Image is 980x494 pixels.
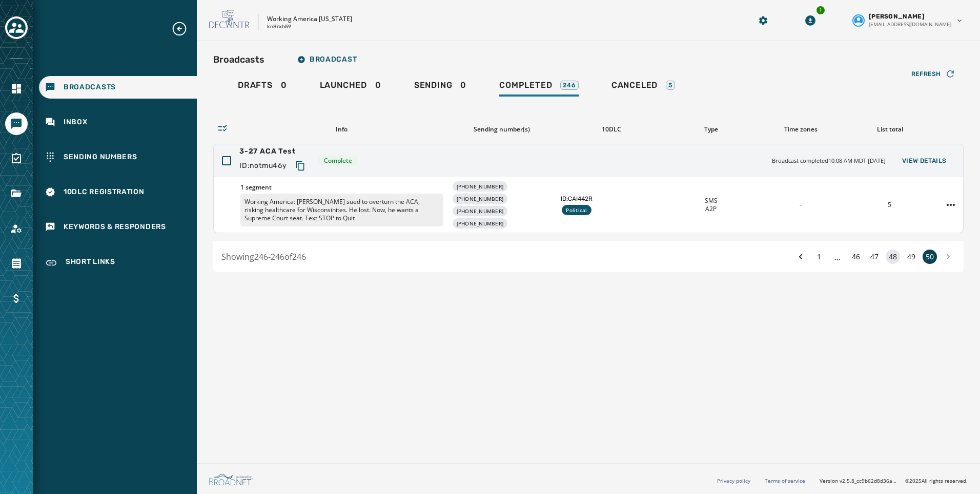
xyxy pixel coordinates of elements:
[5,78,28,100] a: Navigate to Home
[240,183,443,192] span: 1 segment
[943,197,959,213] button: 3-27 ACA Test action menu
[238,80,273,90] span: Drafts
[904,250,918,264] button: 49
[815,5,826,15] div: 1
[64,117,88,127] span: Inbox
[64,222,166,232] span: Keywords & Responders
[840,477,897,485] span: v2.5.8_cc9b62d8d36ac40d66e6ee4009d0e0f304571100
[717,477,750,484] a: Privacy policy
[849,125,931,134] div: List total
[560,81,578,90] div: 246
[39,181,197,203] a: Navigate to 10DLC Registration
[453,194,508,204] div: [PHONE_NUMBER]
[765,477,805,484] a: Terms of service
[5,217,28,240] a: Navigate to Account
[312,75,390,99] a: Launched0
[848,8,968,32] button: User settings
[830,251,845,263] span: ...
[291,157,310,175] button: Copy text to clipboard
[869,21,951,28] span: [EMAIL_ADDRESS][DOMAIN_NAME]
[772,157,886,165] span: Broadcast completed 10:08 AM MDT [DATE]
[320,80,367,90] span: Launched
[213,52,264,67] h2: Broadcasts
[39,146,197,168] a: Navigate to Sending Numbers
[297,55,357,64] span: Broadcast
[603,75,683,99] a: Canceled5
[414,80,453,90] span: Sending
[230,75,295,99] a: Drafts0
[64,152,137,162] span: Sending Numbers
[5,287,28,310] a: Navigate to Billing
[849,250,863,264] button: 46
[869,12,925,21] span: [PERSON_NAME]
[670,125,752,134] div: Type
[5,16,28,39] button: Toggle account select drawer
[324,157,352,165] span: Complete
[453,218,508,229] div: [PHONE_NUMBER]
[66,257,115,269] span: Short Links
[39,111,197,134] a: Navigate to Inbox
[414,80,466,97] div: 0
[905,477,968,484] span: © 2025 All rights reserved.
[453,181,508,192] div: [PHONE_NUMBER]
[320,80,381,97] div: 0
[239,146,310,157] span: 3-27 ACA Test
[903,66,964,82] button: Refresh
[561,195,662,203] span: ID: CAI442R
[221,251,306,262] span: Showing 246 - 246 of 246
[39,76,197,99] a: Navigate to Broadcasts
[238,80,287,97] div: 0
[561,125,662,134] div: 10DLC
[39,216,197,238] a: Navigate to Keywords & Responders
[611,80,658,90] span: Canceled
[911,70,941,78] span: Refresh
[171,21,196,37] button: Expand sub nav menu
[5,252,28,275] a: Navigate to Orders
[801,11,820,30] button: Download Menu
[453,206,508,216] div: [PHONE_NUMBER]
[760,201,841,209] div: -
[705,197,718,205] span: SMS
[923,250,937,264] button: 50
[886,250,900,264] button: 48
[902,157,947,165] span: View Details
[5,147,28,170] a: Navigate to Surveys
[451,125,553,134] div: Sending number(s)
[240,194,443,226] p: Working America: [PERSON_NAME] sued to overturn the ACA, risking healthcare for Wisconsinites. He...
[894,154,955,168] button: View Details
[760,125,842,134] div: Time zones
[812,250,826,264] button: 1
[666,81,675,90] div: 5
[754,11,772,30] button: Manage global settings
[289,49,365,70] button: Broadcast
[64,82,116,92] span: Broadcasts
[499,80,552,90] span: Completed
[5,182,28,205] a: Navigate to Files
[267,23,291,31] p: kn8rxh59
[705,205,717,213] span: A2P
[5,112,28,135] a: Navigate to Messaging
[867,250,882,264] button: 47
[820,477,897,485] span: Version
[406,75,475,99] a: Sending0
[64,187,145,197] span: 10DLC Registration
[39,251,197,275] a: Navigate to Short Links
[239,161,287,171] span: ID: notmu46y
[849,201,930,209] div: 5
[240,125,443,134] div: Info
[267,15,352,23] p: Working America [US_STATE]
[491,75,587,99] a: Completed246
[562,205,591,215] div: Political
